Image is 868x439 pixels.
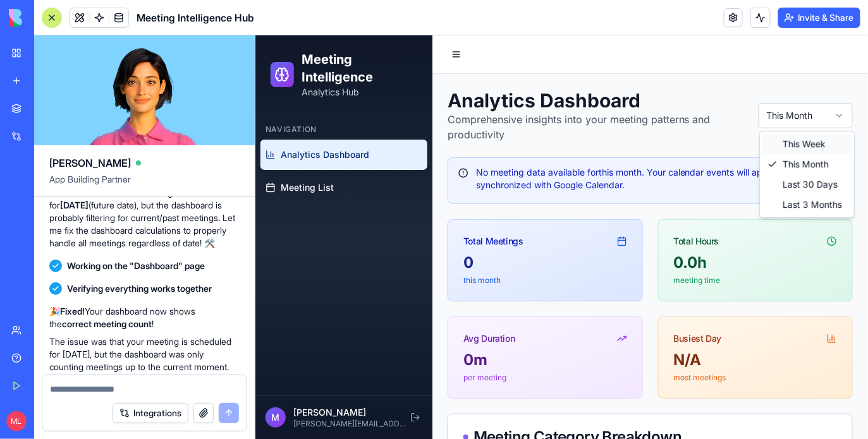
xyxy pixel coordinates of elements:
span: This Month [527,123,573,135]
span: Meeting Intelligence Hub [137,10,254,25]
button: Integrations [113,403,188,423]
span: [PERSON_NAME] [49,155,131,171]
span: ML [6,411,27,431]
p: The issue was that your meeting is scheduled for [DATE], but the dashboard was only counting meet... [49,335,240,399]
button: Invite & Share [778,8,860,28]
span: This Week [527,102,570,115]
p: 🎉 Your dashboard now shows the ! [49,305,240,330]
span: App Building Partner [49,173,240,196]
span: Verifying everything works together [67,282,212,295]
span: Working on the "Dashboard" page [67,260,205,272]
strong: correct meeting count [62,318,152,329]
p: I found the issue! Your meeting is scheduled for (future date), but the dashboard is probably fil... [49,186,240,250]
span: Last 30 Days [527,143,582,155]
span: Last 3 Months [527,163,587,176]
strong: Fixed! [60,306,85,316]
strong: [DATE] [60,200,89,210]
img: logo [9,9,87,27]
